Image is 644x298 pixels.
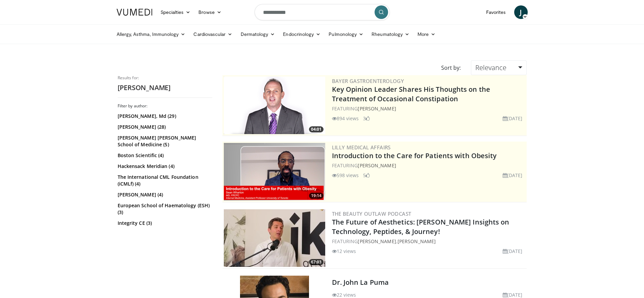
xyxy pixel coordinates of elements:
input: Search topics, interventions [255,4,390,20]
a: Introduction to the Care for Patients with Obesity [332,151,497,160]
img: 16b30935-490e-43b8-af7c-7690c79ea845.300x170_q85_crop-smart_upscale.jpg [224,209,325,267]
a: [PERSON_NAME], Md (29) [118,113,211,120]
a: [PERSON_NAME] [358,162,396,169]
div: FEATURING [332,162,525,169]
a: Integrity CE (3) [118,220,211,227]
a: Key Opinion Leader Shares His Thoughts on the Treatment of Occasional Constipation [332,85,491,103]
li: 12 views [332,248,356,255]
li: [DATE] [503,115,523,122]
a: Dermatology [237,27,279,41]
a: Favorites [482,5,510,19]
a: [PERSON_NAME] [PERSON_NAME] School of Medicine (5) [118,134,211,148]
div: FEATURING , [332,238,525,245]
a: Rheumatology [367,27,413,41]
a: Hackensack Meridian (4) [118,163,211,170]
a: Endocrinology [279,27,325,41]
a: Specialties [157,5,195,19]
li: [DATE] [503,172,523,179]
a: Allergy, Asthma, Immunology [113,27,190,41]
span: Relevance [475,63,506,72]
a: Pulmonology [325,27,367,41]
img: VuMedi Logo [117,9,152,16]
a: J [514,5,528,19]
a: Boston Scientific (4) [118,152,211,159]
li: 5 [363,172,370,179]
a: The Future of Aesthetics: [PERSON_NAME] Insights on Technology, Peptides, & Journey! [332,217,509,236]
li: 3 [363,115,370,122]
a: [PERSON_NAME] (28) [118,124,211,130]
a: Bayer Gastroenterology [332,78,404,84]
h2: [PERSON_NAME] [118,83,212,92]
a: Lilly Medical Affairs [332,144,391,151]
a: [PERSON_NAME] (4) [118,191,211,198]
span: 04:01 [309,126,324,132]
a: [PERSON_NAME] [358,105,396,112]
li: 598 views [332,172,359,179]
span: 19:14 [309,193,324,199]
p: Results for: [118,75,212,81]
a: Cardiovascular [189,27,236,41]
li: 894 views [332,115,359,122]
a: 19:14 [224,143,325,200]
a: Browse [194,5,225,19]
img: 9828b8df-38ad-4333-b93d-bb657251ca89.png.300x170_q85_crop-smart_upscale.png [224,77,325,134]
div: Sort by: [436,60,466,75]
a: [PERSON_NAME] [358,238,396,244]
a: 67:03 [224,209,325,267]
a: The Beauty Outlaw Podcast [332,210,411,217]
h3: Filter by author: [118,103,212,109]
a: [PERSON_NAME] [398,238,436,244]
a: Dr. John La Puma [332,278,389,287]
a: More [413,27,439,41]
img: acc2e291-ced4-4dd5-b17b-d06994da28f3.png.300x170_q85_crop-smart_upscale.png [224,143,325,200]
span: 67:03 [309,259,324,265]
a: The International CML Foundation (iCMLf) (4) [118,174,211,187]
li: [DATE] [503,248,523,255]
div: FEATURING [332,105,525,112]
a: 04:01 [224,77,325,134]
a: European School of Haematology (ESH) (3) [118,202,211,216]
a: Relevance [471,60,526,75]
